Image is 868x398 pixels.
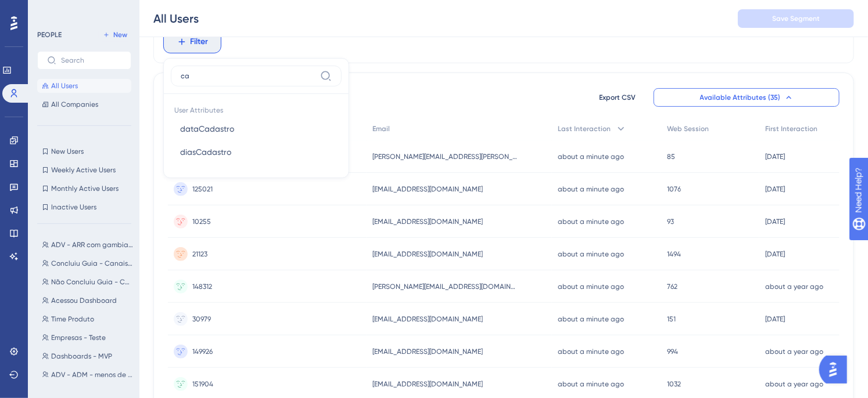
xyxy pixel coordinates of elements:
[558,315,624,323] time: about a minute ago
[192,379,213,389] span: 151904
[192,282,212,291] span: 148312
[37,294,138,307] button: Acessou Dashboard
[171,101,342,117] span: User Attributes
[819,352,854,387] iframe: UserGuiding AI Assistant Launcher
[765,315,785,323] time: [DATE]
[558,348,624,356] time: about a minute ago
[372,314,483,324] span: [EMAIL_ADDRESS][DOMAIN_NAME]
[558,218,624,226] time: about a minute ago
[667,282,677,291] span: 762
[667,217,674,226] span: 93
[51,184,119,193] span: Monthly Active Users
[37,275,138,289] button: Não Concluiu Guia - Canais de Integração
[37,30,62,39] div: PEOPLE
[589,88,647,107] button: Export CSV
[51,314,94,324] span: Time Produto
[558,283,624,291] time: about a minute ago
[51,100,98,109] span: All Companies
[51,333,106,342] span: Empresas - Teste
[372,379,483,389] span: [EMAIL_ADDRESS][DOMAIN_NAME]
[192,347,213,356] span: 149926
[171,140,342,164] button: diasCadastro
[181,71,315,81] input: Type the value
[37,163,131,177] button: Weekly Active Users
[667,314,676,324] span: 151
[37,368,138,382] button: ADV - ADM - menos de 20 Procs
[765,283,823,291] time: about a year ago
[372,282,518,291] span: [PERSON_NAME][EMAIL_ADDRESS][DOMAIN_NAME]
[51,370,134,379] span: ADV - ADM - menos de 20 Procs
[765,218,785,226] time: [DATE]
[51,147,84,156] span: New Users
[372,249,483,259] span: [EMAIL_ADDRESS][DOMAIN_NAME]
[765,348,823,356] time: about a year ago
[37,238,138,252] button: ADV - ARR com gambiarra nos planos de contas
[372,124,390,133] span: Email
[192,249,207,259] span: 21123
[600,93,636,102] span: Export CSV
[765,250,785,258] time: [DATE]
[99,28,131,42] button: New
[667,347,678,356] span: 994
[372,347,483,356] span: [EMAIL_ADDRESS][DOMAIN_NAME]
[51,296,117,305] span: Acessou Dashboard
[27,3,73,17] span: Need Help?
[51,240,134,249] span: ADV - ARR com gambiarra nos planos de contas
[667,152,675,161] span: 85
[192,184,213,194] span: 125021
[37,200,131,214] button: Inactive Users
[180,122,234,136] span: dataCadastro
[37,349,138,363] button: Dashboards - MVP
[700,93,781,102] span: Available Attributes (35)
[51,165,116,175] span: Weekly Active Users
[558,185,624,193] time: about a minute ago
[372,217,483,226] span: [EMAIL_ADDRESS][DOMAIN_NAME]
[667,184,681,194] span: 1076
[37,97,131,111] button: All Companies
[37,331,138,345] button: Empresas - Teste
[765,185,785,193] time: [DATE]
[654,88,840,107] button: Available Attributes (35)
[51,81,78,91] span: All Users
[37,256,138,270] button: Concluiu Guia - Canais de Integração
[192,217,211,226] span: 10255
[61,56,121,64] input: Search
[37,144,131,158] button: New Users
[51,277,134,287] span: Não Concluiu Guia - Canais de Integração
[37,312,138,326] button: Time Produto
[558,250,624,258] time: about a minute ago
[153,10,199,27] div: All Users
[51,259,134,268] span: Concluiu Guia - Canais de Integração
[113,30,127,39] span: New
[51,352,112,361] span: Dashboards - MVP
[667,379,681,389] span: 1032
[667,124,709,133] span: Web Session
[667,249,681,259] span: 1494
[765,380,823,388] time: about a year ago
[192,314,211,324] span: 30979
[372,184,483,194] span: [EMAIL_ADDRESS][DOMAIN_NAME]
[558,153,624,161] time: about a minute ago
[765,124,817,133] span: First Interaction
[180,145,231,159] span: diasCadastro
[372,152,518,161] span: [PERSON_NAME][EMAIL_ADDRESS][PERSON_NAME][DOMAIN_NAME]
[163,30,221,53] button: Filter
[765,153,785,161] time: [DATE]
[738,9,854,28] button: Save Segment
[51,202,96,212] span: Inactive Users
[191,35,209,49] span: Filter
[171,117,342,140] button: dataCadastro
[37,79,131,93] button: All Users
[772,14,820,23] span: Save Segment
[558,124,611,133] span: Last Interaction
[558,380,624,388] time: about a minute ago
[37,182,131,196] button: Monthly Active Users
